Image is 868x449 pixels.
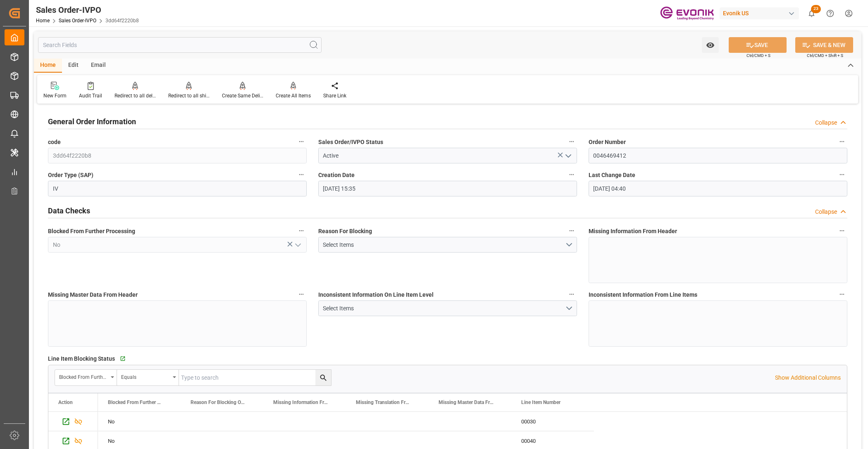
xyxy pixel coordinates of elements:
span: Order Type (SAP) [48,171,93,180]
button: Reason For Blocking [566,225,577,236]
div: Action [58,399,73,405]
h2: General Order Information [48,116,136,127]
button: open menu [702,37,719,53]
div: Equals [121,371,170,381]
div: Redirect to all shipments [168,92,210,99]
button: Inconsistent Information From Line Items [837,289,847,300]
div: Select Items [323,304,565,313]
button: Missing Master Data From Header [296,289,307,300]
button: Creation Date [566,169,577,180]
span: Line Item Number [521,399,560,405]
div: 00030 [511,412,594,431]
button: Evonik US [720,5,802,21]
button: Last Change Date [837,169,847,180]
span: Ctrl/CMD + S [746,52,770,59]
img: Evonik-brand-mark-Deep-Purple-RGB.jpeg_1700498283.jpeg [660,6,714,21]
span: Sales Order/IVPO Status [318,138,383,147]
div: No [108,412,171,431]
button: Help Center [821,4,839,23]
button: open menu [318,237,577,253]
div: Sales Order-IVPO [36,4,139,16]
div: Blocked From Further Processing [59,371,108,381]
input: Search Fields [38,37,322,53]
div: Share Link [323,92,346,99]
a: Home [36,18,50,24]
button: open menu [318,300,577,316]
button: Blocked From Further Processing [296,225,307,236]
button: Order Type (SAP) [296,169,307,180]
span: Missing Master Data From Header [48,291,138,299]
div: Press SPACE to select this row. [48,412,98,431]
div: Evonik US [720,7,799,19]
button: SAVE & NEW [795,37,853,53]
button: code [296,136,307,147]
a: Sales Order-IVPO [59,18,96,24]
div: Collapse [815,118,837,127]
div: Redirect to all deliveries [114,92,156,99]
div: Audit Trail [79,92,102,99]
span: Reason For Blocking On This Line Item [191,399,246,405]
button: SAVE [729,37,787,53]
span: Blocked From Further Processing [48,227,135,236]
div: Edit [62,59,85,73]
button: show 23 new notifications [802,4,821,23]
button: Sales Order/IVPO Status [566,136,577,147]
div: Email [85,59,112,73]
span: Line Item Blocking Status [48,354,115,363]
button: open menu [55,370,117,385]
span: Last Change Date [589,171,635,180]
button: open menu [561,149,574,162]
span: Reason For Blocking [318,227,372,236]
div: Create All Items [276,92,311,99]
div: Select Items [323,241,565,249]
span: Ctrl/CMD + Shift + S [807,52,843,59]
div: Collapse [815,208,837,216]
button: Missing Information From Header [837,225,847,236]
button: search button [315,370,331,385]
input: Type to search [179,370,331,385]
span: Missing Master Data From SAP [439,399,494,405]
span: Missing Translation From Master Data [356,399,411,405]
div: Home [34,59,62,73]
div: Create Same Delivery Date [222,92,263,99]
div: New Form [43,92,67,99]
span: Order Number [589,138,626,147]
span: Blocked From Further Processing [108,399,163,405]
button: Inconsistent Information On Line Item Level [566,289,577,300]
input: DD.MM.YYYY HH:MM [589,181,847,196]
input: DD.MM.YYYY HH:MM [318,181,577,196]
span: Missing Information From Line Item [273,399,329,405]
span: 23 [811,5,821,13]
span: Creation Date [318,171,355,180]
button: open menu [117,370,179,385]
button: open menu [291,239,303,251]
p: Show Additional Columns [775,373,841,382]
div: Press SPACE to select this row. [98,412,594,431]
span: Missing Information From Header [589,227,677,236]
span: Inconsistent Information From Line Items [589,291,697,299]
h2: Data Checks [48,205,90,216]
span: Inconsistent Information On Line Item Level [318,291,434,299]
span: code [48,138,61,147]
button: Order Number [837,136,847,147]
